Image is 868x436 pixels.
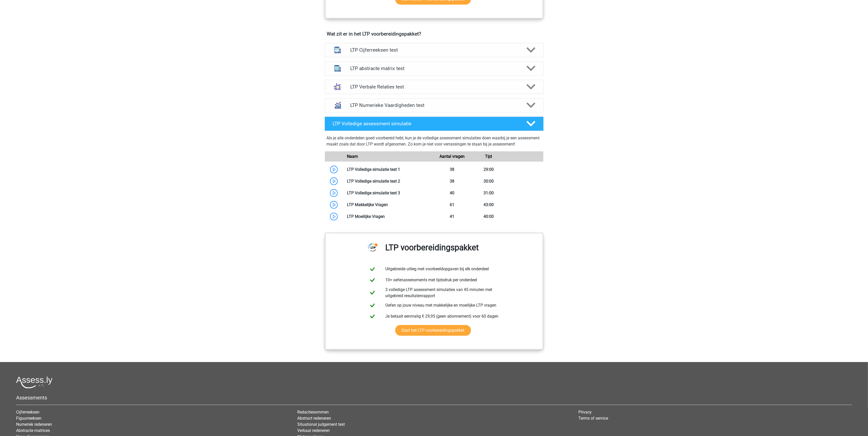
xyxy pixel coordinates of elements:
img: cijferreeksen [331,43,344,57]
a: Cijferreeksen [16,410,39,415]
a: abstracte matrices LTP abstracte matrix test [323,61,546,76]
div: Aantal vragen [434,153,470,160]
a: analogieen LTP Verbale Relaties test [323,80,546,94]
div: LTP Makkelijke Vragen [343,202,434,208]
a: Numeriek redeneren [16,422,52,427]
h4: LTP Cijferreeksen test [350,47,518,53]
h4: LTP abstracte matrix test [350,65,518,71]
div: Als je alle onderdelen goed voorbereid hebt, kun je de volledige assessment simulaties doen waarb... [327,135,542,149]
h4: LTP Numerieke Vaardigheden test [350,102,518,108]
a: LTP Volledige assessment simulatie [323,117,546,131]
a: Figuurreeksen [16,416,41,421]
h4: LTP Volledige assessment simulatie [333,121,518,127]
a: Verbaal redeneren [297,428,330,433]
img: abstracte matrices [331,62,344,75]
div: LTP Volledige simulatie test 3 [343,190,434,196]
div: LTP Moeilijke Vragen [343,214,434,220]
img: analogieen [331,80,344,93]
a: Start het LTP voorbereidingspakket [395,325,471,336]
a: numeriek redeneren LTP Numerieke Vaardigheden test [323,98,546,113]
a: Situational judgement test [297,422,345,427]
h4: LTP Verbale Relaties test [350,84,518,90]
div: LTP Volledige simulatie test 2 [343,178,434,184]
a: Abstracte matrices [16,428,50,433]
a: cijferreeksen LTP Cijferreeksen test [323,43,546,57]
a: Terms of service [578,416,608,421]
img: numeriek redeneren [331,98,344,112]
a: Privacy [578,410,592,415]
a: Abstract redeneren [297,416,331,421]
img: Assessly logo [16,376,52,388]
h5: Assessments [16,395,852,401]
div: LTP Volledige simulatie test 1 [343,166,434,173]
h4: Wat zit er in het LTP voorbereidingspakket? [327,31,541,37]
div: Naam [343,153,434,160]
div: Tijd [470,153,507,160]
a: Redactiesommen [297,410,329,415]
